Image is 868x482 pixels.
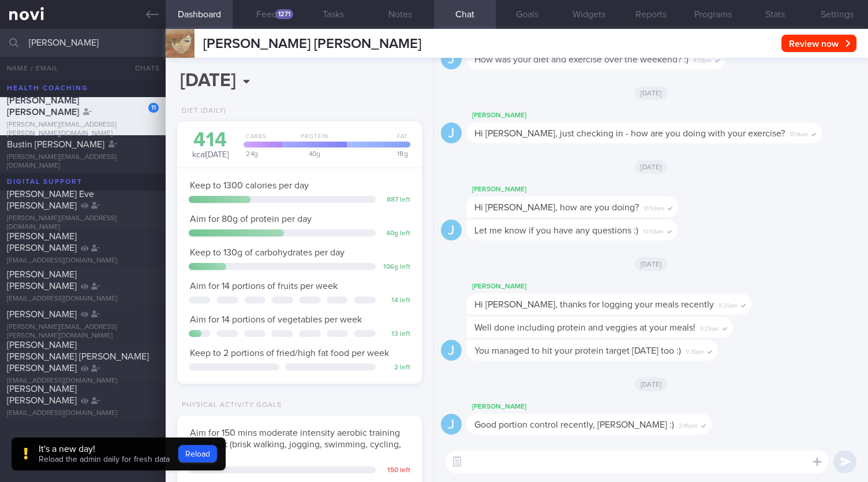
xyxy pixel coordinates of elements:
span: Aim for 14 portions of fruits per week [190,281,338,291]
div: 40 g left [381,229,410,238]
span: Hi [PERSON_NAME], thanks for logging your meals recently [474,300,714,309]
span: Aim for 80g of protein per day [190,214,312,224]
span: [DATE] [635,257,668,271]
div: J [441,340,462,361]
span: [PERSON_NAME] [PERSON_NAME] [7,384,77,405]
span: Bustin [PERSON_NAME] [7,140,104,149]
span: How was your diet and exercise over the weekend? :) [474,55,689,64]
span: 9:29am [719,299,738,310]
button: Review now [781,35,856,52]
div: J [441,414,462,435]
button: Reload [178,445,217,462]
div: 150 left [381,466,410,475]
div: 414 [189,130,232,150]
div: [PERSON_NAME][EMAIL_ADDRESS][DOMAIN_NAME] [7,214,159,232]
div: [EMAIL_ADDRESS][DOMAIN_NAME] [7,257,159,265]
div: [PERSON_NAME][EMAIL_ADDRESS][PERSON_NAME][DOMAIN_NAME] [7,323,159,340]
div: 13 left [381,330,410,339]
div: Carbs [240,133,282,147]
div: [PERSON_NAME][EMAIL_ADDRESS][DOMAIN_NAME] [7,153,159,170]
span: You managed to hit your protein target [DATE] too :) [474,346,681,355]
span: 9:29am [700,322,719,333]
span: Hi [PERSON_NAME], just checking in - how are you doing with your exercise? [474,129,785,138]
div: J [441,123,462,144]
span: Keep to 130g of carbohydrates per day [190,248,345,257]
span: Keep to 2 portions of fried/high fat food per week [190,348,389,358]
span: 9:30am [686,345,704,356]
span: 10:59am [643,202,664,213]
div: 2 left [381,364,410,372]
div: [EMAIL_ADDRESS][DOMAIN_NAME] [7,295,159,303]
div: It's a new day! [39,443,170,455]
span: Well done including protein and veggies at your meals! [474,323,695,332]
div: [PERSON_NAME] [466,109,856,123]
span: [PERSON_NAME] [7,310,77,319]
div: [EMAIL_ADDRESS][DOMAIN_NAME] [7,409,159,418]
div: 14 left [381,296,410,305]
span: Aim for 14 portions of vegetables per week [190,315,362,324]
div: [PERSON_NAME] [466,183,713,196]
span: [DATE] [635,86,668,100]
span: Reload the admin daily for fresh data [39,455,170,464]
span: 2:45pm [679,419,698,430]
span: Let me know if you have any questions :) [474,226,638,235]
div: J [441,49,462,70]
div: [EMAIL_ADDRESS][DOMAIN_NAME] [7,377,159,385]
div: Diet (Daily) [177,107,226,116]
div: 18 g [343,150,410,157]
span: [PERSON_NAME] [PERSON_NAME] [7,232,77,253]
span: [DATE] [635,160,668,174]
div: Protein [279,133,347,147]
span: [PERSON_NAME] [PERSON_NAME] [203,37,421,51]
div: 887 left [381,196,410,205]
span: [DATE] [635,377,668,391]
div: 106 g left [381,263,410,272]
div: J [441,220,462,241]
div: [PERSON_NAME] [466,400,746,414]
div: Fat [343,133,410,147]
div: kcal [DATE] [189,130,232,161]
button: Chats [119,57,166,80]
div: 40 g [279,150,347,157]
span: Good portion control recently, [PERSON_NAME] :) [474,420,674,429]
div: 11 [148,103,159,113]
span: [PERSON_NAME] [PERSON_NAME] [7,96,79,117]
span: 10:59am [643,225,664,236]
div: 1271 [275,9,293,19]
div: [PERSON_NAME][EMAIL_ADDRESS][PERSON_NAME][DOMAIN_NAME] [7,121,159,138]
span: [PERSON_NAME] [PERSON_NAME] [PERSON_NAME] [PERSON_NAME] [7,340,149,373]
div: [PERSON_NAME] [466,280,786,294]
span: 10:14am [790,128,808,139]
span: Keep to 1300 calories per day [190,181,309,190]
span: Hi [PERSON_NAME], how are you doing? [474,203,639,212]
span: [PERSON_NAME] [PERSON_NAME] [7,270,77,291]
span: [PERSON_NAME] Eve [PERSON_NAME] [7,190,94,210]
div: Physical Activity Goals [177,401,282,410]
span: Aim for 150 mins moderate intensity aerobic training per week (brisk walking, jogging, swimming, ... [190,428,401,461]
div: 24 g [240,150,282,157]
span: 4:03pm [693,54,712,65]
